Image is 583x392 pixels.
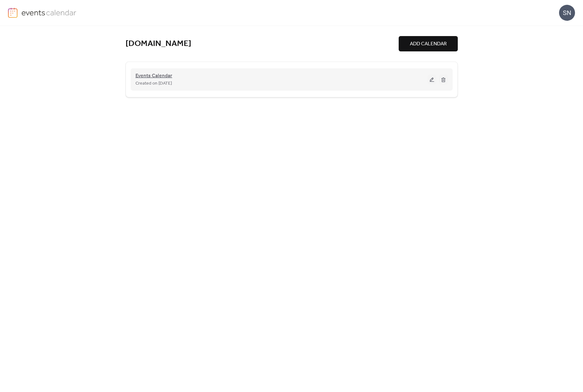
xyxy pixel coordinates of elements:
button: ADD CALENDAR [399,36,458,51]
img: logo [8,8,18,18]
a: [DOMAIN_NAME] [126,39,191,49]
img: logo-type [21,8,77,17]
span: Events Calendar [135,72,172,80]
span: Created on [DATE] [135,80,172,87]
div: SN [559,5,575,21]
span: ADD CALENDAR [410,40,447,48]
a: Events Calendar [135,74,172,78]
